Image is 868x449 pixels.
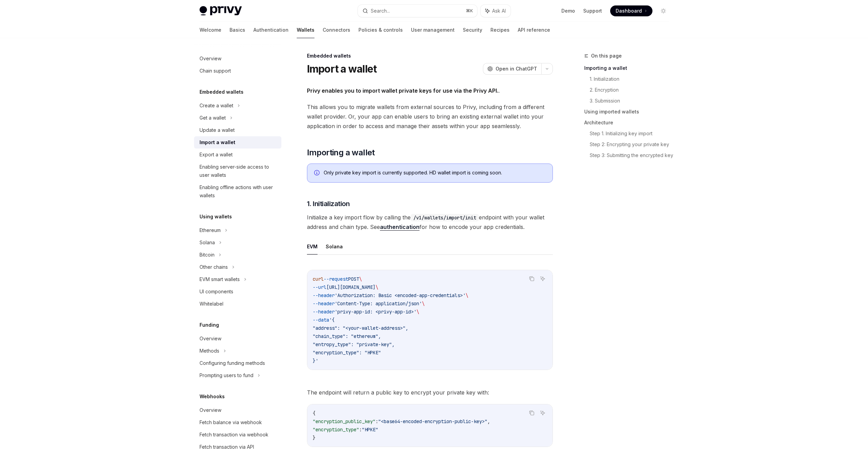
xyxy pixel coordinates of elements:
div: Enabling server-side access to user wallets [200,163,277,179]
div: Overview [200,406,221,414]
button: Search...⌘K [358,5,477,17]
span: --data [313,317,329,323]
a: Connectors [323,22,350,38]
div: Other chains [200,263,228,271]
div: Methods [200,347,219,355]
span: The endpoint will return a public key to encrypt your private key with: [307,388,553,397]
span: : [359,427,362,433]
span: Ask AI [492,7,506,14]
div: Prompting users to fund [200,371,253,380]
h5: Using wallets [200,213,232,221]
a: Authentication [253,22,289,38]
div: Overview [200,335,221,343]
a: Support [583,7,602,14]
a: Step 2: Encrypting your private key [590,139,674,150]
span: --url [313,284,326,290]
a: Configuring funding methods [194,357,281,369]
div: Chain support [200,67,231,75]
button: Toggle dark mode [658,5,669,16]
div: Overview [200,55,221,63]
button: Solana [326,238,343,254]
a: Security [463,22,482,38]
span: [URL][DOMAIN_NAME] [326,284,376,290]
strong: Privy enables you to import wallet private keys for use via the Privy API. [307,87,498,94]
a: Enabling server-side access to user wallets [194,161,281,181]
h5: Webhooks [200,392,225,401]
span: Open in ChatGPT [496,65,537,72]
button: Ask AI [538,274,547,283]
div: Bitcoin [200,251,215,259]
h1: Import a wallet [307,63,377,75]
span: }' [313,358,318,364]
span: On this page [591,52,622,60]
span: This allows you to migrate wallets from external sources to Privy, including from a different wal... [307,102,553,131]
span: "entropy_type": "private-key", [313,341,395,347]
code: /v1/wallets/import/init [411,214,479,221]
span: 1. Initialization [307,199,350,208]
span: POST [348,276,359,282]
a: Import a wallet [194,136,281,149]
span: --header [313,292,335,298]
span: : [376,418,378,424]
div: UI components [200,288,233,296]
button: Copy the contents from the code block [527,408,536,417]
div: Solana [200,238,215,247]
span: --header [313,309,335,315]
button: Open in ChatGPT [483,63,541,75]
a: Whitelabel [194,298,281,310]
a: Architecture [584,117,674,128]
span: Initialize a key import flow by calling the endpoint with your wallet address and chain type. See... [307,213,553,232]
span: \ [359,276,362,282]
span: 'Content-Type: application/json' [335,300,422,307]
div: Update a wallet [200,126,235,134]
a: Update a wallet [194,124,281,136]
span: Importing a wallet [307,147,375,158]
div: Only private key import is currently supported. HD wallet import is coming soon. [324,169,546,177]
span: \ [376,284,378,290]
h5: Embedded wallets [200,88,244,96]
span: "<base64-encoded-encryption-public-key>" [378,418,487,424]
a: 2. Encryption [590,84,674,95]
a: 3. Submission [590,95,674,106]
span: '{ [329,317,335,323]
span: Dashboard [616,7,642,14]
svg: Info [314,170,321,177]
a: Overview [194,332,281,345]
span: 'Authorization: Basic <encoded-app-credentials>' [335,292,466,298]
a: Overview [194,404,281,416]
a: User management [411,22,455,38]
div: Create a wallet [200,102,233,110]
a: Step 1. Initializing key import [590,128,674,139]
span: "encryption_public_key" [313,418,376,424]
span: "HPKE" [362,427,378,433]
a: Enabling offline actions with user wallets [194,181,281,202]
div: Export a wallet [200,151,233,159]
span: . [307,86,553,95]
button: Ask AI [481,5,511,17]
a: Chain support [194,65,281,77]
a: Fetch balance via webhook [194,416,281,429]
div: Fetch transaction via webhook [200,431,268,439]
a: UI components [194,285,281,298]
div: Get a wallet [200,114,226,122]
span: "encryption_type": "HPKE" [313,350,381,356]
button: Copy the contents from the code block [527,274,536,283]
div: EVM smart wallets [200,275,240,283]
button: EVM [307,238,318,254]
a: 1. Initialization [590,74,674,84]
span: \ [416,309,419,315]
span: --header [313,300,335,307]
a: authentication [380,223,420,231]
div: Search... [371,7,390,15]
span: "chain_type": "ethereum", [313,333,381,339]
a: API reference [518,22,550,38]
span: } [313,435,315,441]
span: { [313,410,315,416]
a: Using imported wallets [584,106,674,117]
a: Recipes [490,22,510,38]
span: ⌘ K [466,8,473,14]
button: Ask AI [538,408,547,417]
div: Configuring funding methods [200,359,265,367]
a: Welcome [200,22,221,38]
a: Demo [561,7,575,14]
